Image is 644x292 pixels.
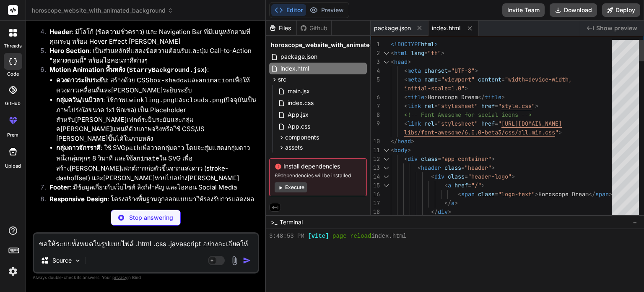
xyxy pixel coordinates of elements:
[243,256,251,265] img: icon
[129,213,173,222] p: Stop answering
[125,145,140,152] code: path
[4,42,22,50] label: threads
[150,77,187,84] code: box-shadow
[133,155,159,163] code: animate
[5,163,21,170] label: Upload
[49,28,72,36] strong: Header
[125,97,174,104] code: twinkling.png
[56,143,257,183] li: : ใช้ SVG เพื่อวาดกลุ่มดาว โดยจะสุ่มแสดงกลุ่มดาวหนึ่งกลุ่มทุกๆ 8 วินาที และใช้ ใน SVG เพื่อสร้าง[...
[502,3,545,17] button: Invite Team
[5,100,21,107] label: GitHub
[52,256,72,265] p: Source
[74,257,81,264] img: Pick Models
[6,264,20,279] img: settings
[602,3,640,17] button: Deploy
[306,4,347,16] button: Preview
[56,76,257,95] li: : สร้างด้วย CSS และ เพื่อให้ดวงดาวเคลื่อนที่และ[PERSON_NAME]ระยิบระยับ
[230,256,239,266] img: attachment
[49,47,89,55] strong: Hero Section
[129,67,205,74] code: StarryBackground.jsx
[56,76,107,84] strong: ดวงดาวระยิบระยับ
[550,3,597,17] button: Download
[32,6,173,15] span: horoscope_website_with_animated_background
[43,183,257,195] li: : มีข้อมูลเกี่ยวกับเว็บไซต์ ลิงก์สำคัญ และไอคอน Social Media
[186,97,223,104] code: clouds.png
[112,275,127,280] span: privacy
[43,27,257,46] li: : มีโลโก้ (ข้อความชั่วคราว) และ Navigation Bar ที่มีเมนูหลักตามที่คุณระบุ พร้อม Hover Effect [PER...
[49,195,107,203] strong: Responsive Design
[7,71,19,78] label: code
[49,183,70,191] strong: Footer
[56,95,257,144] li: : ใช้ภาพ และ (ปัจจุบันเป็นภาพโปร่งใสขนาด 1x1 พิกเซล) เป็น Placeholder สำหรับ[PERSON_NAME]เฟกต์ระย...
[56,144,101,152] strong: กลุ่มดาวจักรราศี
[33,274,259,281] p: Always double-check its answers. Your in Bind
[43,65,257,183] li: :
[271,4,306,16] button: Editor
[56,96,103,104] strong: กลุ่มควัน/เนบิวลา
[199,77,233,84] code: animation
[43,46,257,65] li: : เป็นส่วนหลักที่แสดงข้อความต้อนรับและปุ่ม Call-to-Action "ดูดวงตอนนี้" พร้อมไอคอนราศีต่างๆ
[49,66,207,74] strong: Motion Animation พื้นหลัง ( )
[7,132,18,139] label: prem
[43,195,257,213] li: : โครงสร้างพื้นฐานถูกออกแบบมาให้รองรับการแสดงผลบนอุปกรณ์ต่างๆ (Desktop, Tablet, Mobile)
